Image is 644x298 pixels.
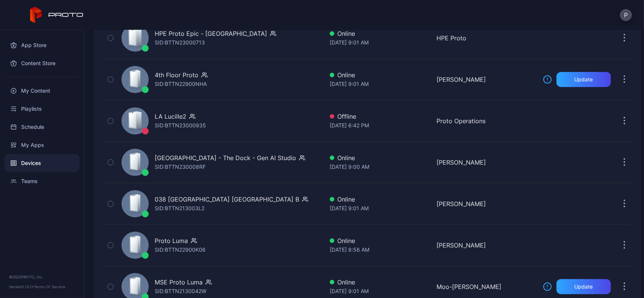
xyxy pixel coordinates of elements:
div: [DATE] 6:42 PM [330,121,430,130]
div: 038 [GEOGRAPHIC_DATA] [GEOGRAPHIC_DATA] B [155,195,299,204]
div: Update [575,284,593,290]
div: Online [330,278,430,287]
div: Online [330,29,430,38]
div: LA Lucille2 [155,112,186,121]
a: Schedule [5,118,80,136]
a: App Store [5,36,80,54]
div: [PERSON_NAME] [437,75,537,84]
a: My Content [5,82,80,100]
span: Version 1.13.1 • [9,284,34,289]
a: Content Store [5,54,80,72]
div: SID: BTTN213003L2 [155,204,204,213]
div: MSE Proto Luma [155,278,203,287]
a: Terms Of Service [34,284,65,289]
div: Online [330,195,430,204]
div: SID: BTTN230008RF [155,162,206,171]
div: [PERSON_NAME] [437,199,537,208]
div: [DATE] 9:01 AM [330,287,430,296]
button: P [620,9,632,21]
div: SID: BTTN22900NHA [155,79,207,89]
div: Online [330,70,430,79]
div: [DATE] 9:00 AM [330,162,430,171]
div: [DATE] 9:01 AM [330,204,430,213]
div: Update [575,76,593,83]
div: [PERSON_NAME] [437,241,537,250]
div: SID: BTTN22900K06 [155,245,206,254]
div: Proto Operations [437,116,537,125]
div: Offline [330,112,430,121]
div: Online [330,153,430,162]
div: HPE Proto Epic - [GEOGRAPHIC_DATA] [155,29,267,38]
div: SID: BTTN23000713 [155,38,205,47]
a: Teams [5,172,80,190]
a: My Apps [5,136,80,154]
div: SID: BTTN2130042W [155,287,206,296]
div: [DATE] 9:01 AM [330,79,430,89]
div: Online [330,236,430,245]
div: HPE Proto [437,34,537,43]
div: Proto Luma [155,236,188,245]
div: © 2025 PROTO, Inc. [9,274,75,280]
a: Devices [5,154,80,172]
div: [PERSON_NAME] [437,158,537,167]
div: [DATE] 9:01 AM [330,38,430,47]
div: SID: BTTN23000935 [155,121,206,130]
button: Update [556,72,611,87]
div: [GEOGRAPHIC_DATA] - The Dock - Gen AI Studio [155,153,296,162]
div: [DATE] 8:56 AM [330,245,430,254]
div: 4th Floor Proto [155,70,198,79]
div: Moo-[PERSON_NAME] [437,282,537,291]
button: Update [556,279,611,294]
a: Playlists [5,100,80,118]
